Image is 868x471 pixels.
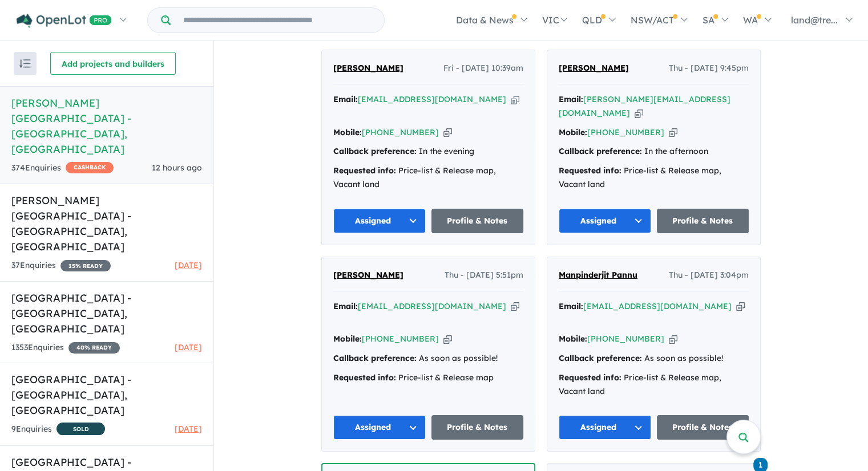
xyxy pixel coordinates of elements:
div: As soon as possible! [559,352,749,366]
button: Copy [669,127,677,139]
div: Price-list & Release map [333,371,523,385]
div: Price-list & Release map, Vacant land [559,164,749,192]
span: Manpinderjit Pannu [559,270,637,280]
a: [PHONE_NUMBER] [587,127,664,137]
button: Copy [635,107,643,119]
a: [PHONE_NUMBER] [362,127,439,137]
a: [PERSON_NAME] [559,62,629,75]
a: [PERSON_NAME] [333,62,403,75]
div: In the afternoon [559,145,749,159]
span: [PERSON_NAME] [559,63,629,73]
span: 40 % READY [68,342,120,354]
span: land@tre... [791,14,838,26]
button: Assigned [559,209,651,233]
div: As soon as possible! [333,352,523,366]
span: Thu - [DATE] 3:04pm [669,269,749,282]
strong: Callback preference: [559,146,642,156]
strong: Requested info: [559,372,621,383]
strong: Email: [559,94,583,104]
span: Thu - [DATE] 9:45pm [669,62,749,75]
button: Copy [511,301,519,312]
button: Assigned [559,415,651,440]
a: [PHONE_NUMBER] [587,334,664,344]
button: Assigned [333,415,426,440]
button: Copy [511,94,519,105]
a: [PERSON_NAME] [333,269,403,282]
span: SOLD [56,423,105,435]
a: Profile & Notes [657,415,749,440]
div: 9 Enquir ies [11,423,105,437]
button: Assigned [333,209,426,233]
h5: [GEOGRAPHIC_DATA] - [GEOGRAPHIC_DATA] , [GEOGRAPHIC_DATA] [11,372,202,418]
a: Profile & Notes [431,209,524,233]
span: Fri - [DATE] 10:39am [443,62,523,75]
span: [PERSON_NAME] [333,63,403,73]
strong: Email: [333,94,358,104]
strong: Callback preference: [333,146,417,156]
img: Openlot PRO Logo White [17,14,112,28]
strong: Mobile: [333,127,362,137]
strong: Requested info: [333,165,396,176]
strong: Callback preference: [333,353,417,363]
img: sort.svg [19,59,31,68]
span: 12 hours ago [152,163,202,173]
span: [DATE] [175,260,202,270]
strong: Requested info: [333,372,396,383]
strong: Mobile: [559,127,587,137]
a: Manpinderjit Pannu [559,269,637,282]
strong: Email: [333,301,358,311]
h5: [GEOGRAPHIC_DATA] - [GEOGRAPHIC_DATA] , [GEOGRAPHIC_DATA] [11,290,202,336]
input: Try estate name, suburb, builder or developer [173,8,382,33]
button: Copy [443,333,452,345]
div: 1353 Enquir ies [11,341,120,355]
button: Copy [669,333,677,345]
a: [PERSON_NAME][EMAIL_ADDRESS][DOMAIN_NAME] [559,94,730,118]
a: [EMAIL_ADDRESS][DOMAIN_NAME] [358,301,506,311]
span: [PERSON_NAME] [333,270,403,280]
span: [DATE] [175,424,202,434]
span: CASHBACK [66,162,114,173]
strong: Email: [559,301,583,311]
strong: Mobile: [559,334,587,344]
div: In the evening [333,145,523,159]
button: Copy [443,127,452,139]
strong: Requested info: [559,165,621,176]
a: [EMAIL_ADDRESS][DOMAIN_NAME] [583,301,732,311]
a: Profile & Notes [431,415,524,440]
span: 15 % READY [60,260,111,271]
div: Price-list & Release map, Vacant land [333,164,523,192]
div: 37 Enquir ies [11,259,111,273]
div: Price-list & Release map, Vacant land [559,371,749,399]
h5: [PERSON_NAME] [GEOGRAPHIC_DATA] - [GEOGRAPHIC_DATA] , [GEOGRAPHIC_DATA] [11,193,202,254]
span: Thu - [DATE] 5:51pm [445,269,523,282]
div: 374 Enquir ies [11,161,114,175]
a: [PHONE_NUMBER] [362,334,439,344]
a: [EMAIL_ADDRESS][DOMAIN_NAME] [358,94,506,104]
strong: Mobile: [333,334,362,344]
button: Add projects and builders [50,52,176,75]
span: [DATE] [175,342,202,352]
strong: Callback preference: [559,353,642,363]
button: Copy [736,301,745,312]
a: Profile & Notes [657,209,749,233]
h5: [PERSON_NAME][GEOGRAPHIC_DATA] - [GEOGRAPHIC_DATA] , [GEOGRAPHIC_DATA] [11,95,202,157]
